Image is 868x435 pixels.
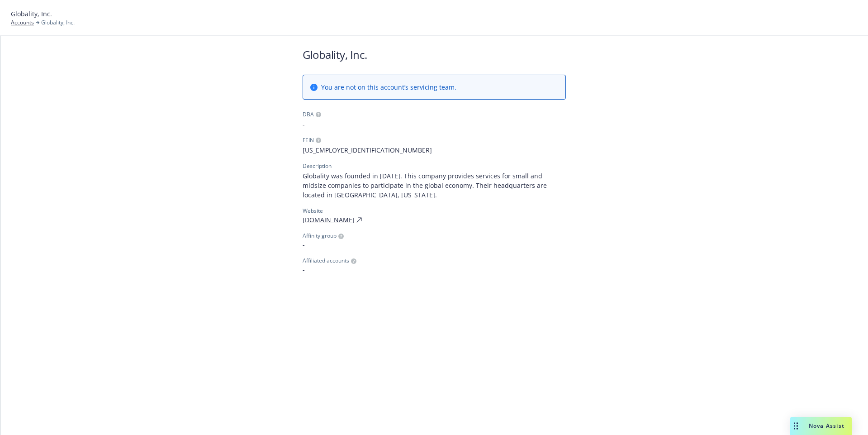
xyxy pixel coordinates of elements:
[303,171,566,200] span: Globality was founded in [DATE]. This company provides services for small and midsize companies t...
[303,232,337,240] span: Affinity group
[790,417,852,435] button: Nova Assist
[11,19,34,27] a: Accounts
[303,240,566,249] span: -
[303,47,566,62] h1: Globality, Inc.
[303,136,314,144] div: FEIN
[41,19,75,27] span: Globality, Inc.
[303,110,314,119] div: DBA
[303,162,332,170] div: Description
[11,9,52,19] span: Globality, Inc.
[809,422,844,430] span: Nova Assist
[303,120,566,129] span: -
[303,257,349,265] span: Affiliated accounts
[303,207,566,215] div: Website
[303,145,566,155] span: [US_EMPLOYER_IDENTIFICATION_NUMBER]
[303,215,355,225] a: [DOMAIN_NAME]
[303,265,566,274] span: -
[790,417,802,435] div: Drag to move
[321,82,456,92] span: You are not on this account’s servicing team.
